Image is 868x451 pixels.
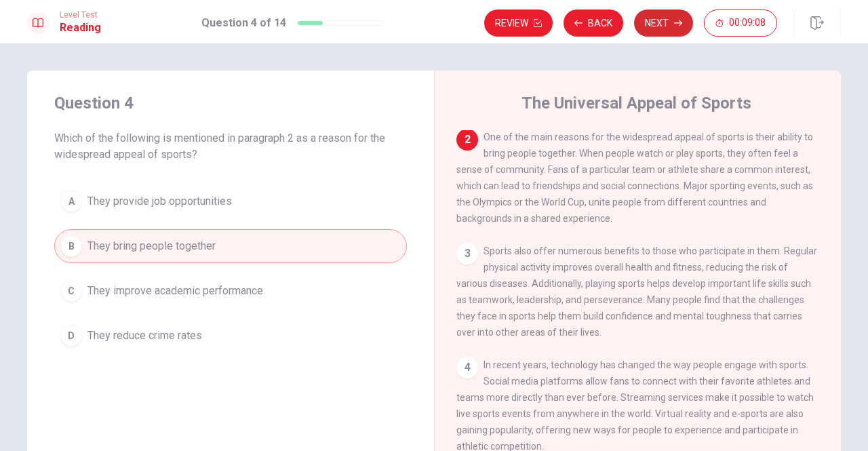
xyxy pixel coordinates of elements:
h1: Reading [60,20,101,36]
div: A [60,191,82,212]
h4: Question 4 [54,92,407,114]
button: BThey bring people together [54,229,407,263]
h4: The Universal Appeal of Sports [521,92,751,114]
button: Next [634,9,693,37]
span: They provide job opportunities [87,193,232,210]
button: 00:09:08 [704,9,777,37]
h1: Question 4 of 14 [201,15,286,31]
div: B [60,235,82,257]
span: Level Test [60,10,101,20]
div: 4 [456,357,478,378]
div: 3 [456,243,478,264]
span: They bring people together [87,238,216,254]
span: They improve academic performance [87,283,263,299]
span: One of the main reasons for the widespread appeal of sports is their ability to bring people toge... [456,132,813,224]
span: They reduce crime rates [87,328,202,344]
div: D [60,325,82,347]
span: Which of the following is mentioned in paragraph 2 as a reason for the widespread appeal of sports? [54,130,407,163]
button: CThey improve academic performance [54,274,407,308]
button: AThey provide job opportunities [54,184,407,218]
div: C [60,280,82,302]
button: DThey reduce crime rates [54,319,407,353]
span: 00:09:08 [729,18,766,28]
button: Back [564,9,623,37]
div: 2 [456,129,478,151]
span: Sports also offer numerous benefits to those who participate in them. Regular physical activity i... [456,246,817,338]
button: Review [484,9,553,37]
